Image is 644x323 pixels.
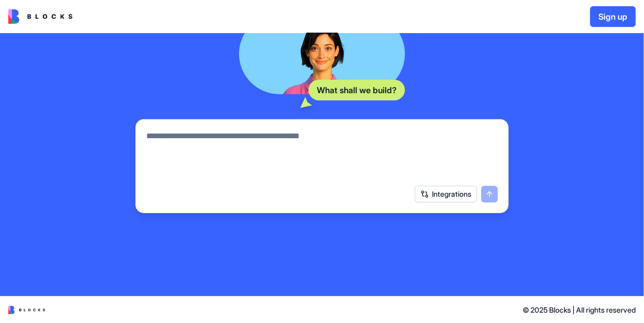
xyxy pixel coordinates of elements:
[309,80,405,100] div: What shall we build?
[523,305,636,315] span: © 2025 Blocks | All rights reserved
[415,186,477,202] button: Integrations
[8,306,45,314] img: logo
[8,9,73,24] img: logo
[590,6,636,27] button: Sign up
